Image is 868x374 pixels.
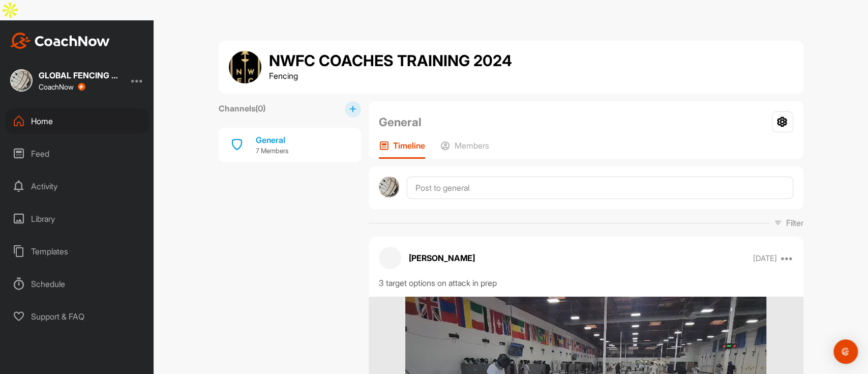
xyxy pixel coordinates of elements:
img: CoachNow [10,33,110,49]
p: 7 Members [256,146,288,156]
img: avatar [379,177,400,197]
p: [PERSON_NAME] [409,252,475,264]
div: CoachNow [39,83,85,91]
div: General [256,134,288,146]
img: square_d5d5b10408b5f15aeafe490ab2239331.jpg [10,69,33,92]
p: Filter [786,217,803,229]
p: [DATE] [753,253,777,264]
div: Home [6,108,149,134]
h1: NWFC COACHES TRAINING 2024 [269,52,512,70]
div: Schedule [6,271,149,297]
img: group [229,51,261,83]
p: Members [455,140,489,151]
div: Open Intercom Messenger [833,339,858,364]
div: 3 target options on attack in prep [379,277,793,289]
div: Activity [6,174,149,199]
div: Support & FAQ [6,304,149,329]
label: Channels ( 0 ) [219,102,265,114]
h2: General [379,113,422,131]
p: Fencing [269,70,512,82]
div: Library [6,206,149,232]
div: Feed [6,141,149,166]
p: Timeline [393,140,425,151]
div: Templates [6,239,149,264]
div: GLOBAL FENCING MASTERS [39,71,120,79]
